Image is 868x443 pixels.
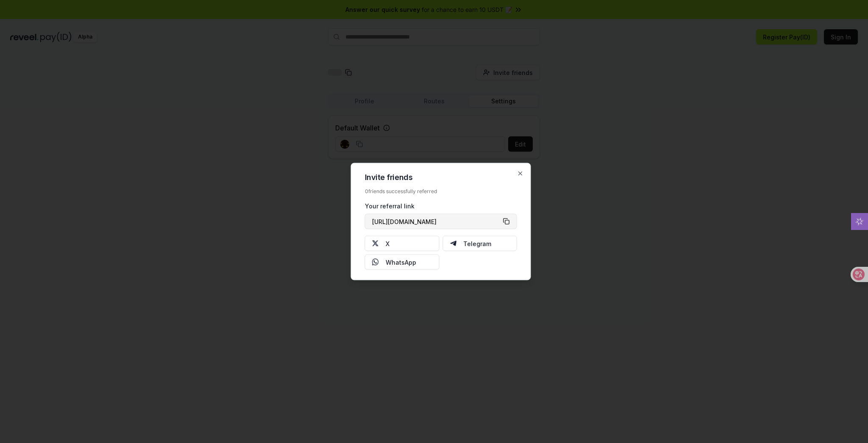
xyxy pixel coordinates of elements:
[372,240,379,247] img: X
[450,240,456,247] img: Telegram
[365,214,517,229] button: [URL][DOMAIN_NAME]
[442,236,517,251] button: Telegram
[365,174,517,181] h2: Invite friends
[365,188,517,195] div: 0 friends successfully referred
[372,217,437,226] span: [URL][DOMAIN_NAME]
[365,255,440,270] button: WhatsApp
[365,202,517,210] div: Your referral link
[372,259,379,266] img: Whatsapp
[365,236,440,251] button: X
